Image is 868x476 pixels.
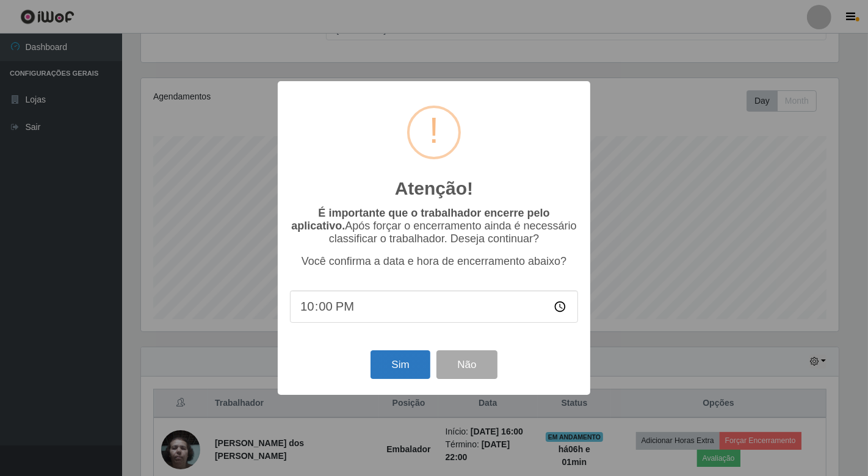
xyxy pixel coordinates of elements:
[371,350,430,379] button: Sim
[290,207,578,245] p: Após forçar o encerramento ainda é necessário classificar o trabalhador. Deseja continuar?
[291,207,549,232] b: É importante que o trabalhador encerre pelo aplicativo.
[436,350,497,379] button: Não
[395,178,473,200] h2: Atenção!
[290,255,578,268] p: Você confirma a data e hora de encerramento abaixo?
